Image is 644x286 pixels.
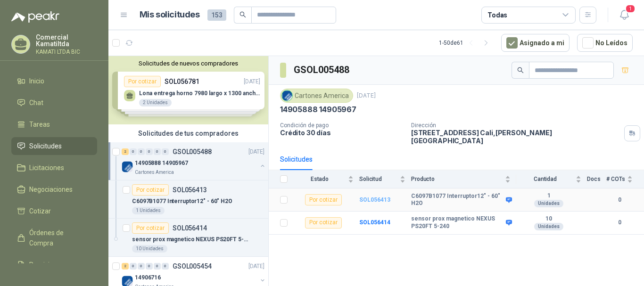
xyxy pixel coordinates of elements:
div: 0 [162,148,169,155]
div: 10 Unidades [132,245,167,253]
p: Condición de pago [280,122,404,129]
div: Solicitudes de tus compradores [108,124,268,142]
a: Cotizar [11,202,97,220]
p: GSOL005454 [173,263,212,270]
div: Unidades [534,200,563,207]
b: 1 [516,192,581,200]
p: [STREET_ADDRESS] Cali , [PERSON_NAME][GEOGRAPHIC_DATA] [411,129,620,145]
div: 0 [138,263,145,270]
a: 2 0 0 0 0 0 GSOL005488[DATE] Company Logo14905888 14905967Cartones America [122,146,266,176]
a: Por cotizarSOL056414sensor prox magnetico NEXUS PS20FT 5-24010 Unidades [108,219,268,257]
span: Licitaciones [29,163,64,173]
b: 10 [516,215,581,223]
div: 0 [130,263,137,270]
th: Producto [411,170,516,188]
span: Producto [411,176,503,182]
a: Remisiones [11,256,97,274]
span: 153 [207,9,226,21]
th: Estado [293,170,359,188]
div: Por cotizar [132,222,169,234]
div: 2 [122,148,129,155]
p: Crédito 30 días [280,129,404,137]
span: Solicitudes [29,141,62,151]
div: Unidades [534,223,563,230]
span: Órdenes de Compra [29,228,88,248]
span: 1 [625,4,636,13]
p: SOL056414 [173,225,207,231]
div: Por cotizar [305,217,342,229]
div: 0 [130,148,137,155]
p: GSOL005488 [173,148,212,155]
p: [DATE] [248,147,264,156]
img: Company Logo [122,161,133,172]
b: sensor prox magnetico NEXUS PS20FT 5-240 [411,215,504,230]
div: 0 [138,148,145,155]
p: Cartones America [135,169,174,176]
span: Remisiones [29,260,64,270]
span: Solicitud [359,176,398,182]
th: Solicitud [359,170,411,188]
a: SOL056414 [359,219,390,226]
div: 2 [122,263,129,270]
a: Negociaciones [11,180,97,198]
a: Órdenes de Compra [11,224,97,252]
div: Cartones America [280,89,353,103]
p: [DATE] [357,91,376,100]
a: Inicio [11,72,97,90]
div: Solicitudes de nuevos compradoresPor cotizarSOL056781[DATE] Lona entrega horno 7980 largo x 1300 ... [108,56,268,124]
span: search [517,67,524,74]
p: 14905888 14905967 [135,159,188,168]
img: Logo peakr [11,11,59,23]
p: KAMATI LTDA BIC [36,49,97,55]
h3: GSOL005488 [294,63,351,77]
div: Solicitudes [280,154,313,164]
h1: Mis solicitudes [140,8,200,22]
div: 0 [154,148,161,155]
span: Estado [293,176,346,182]
th: Docs [587,170,606,188]
a: Solicitudes [11,137,97,155]
a: Licitaciones [11,159,97,177]
p: Comercial Kamatiltda [36,34,97,47]
p: sensor prox magnetico NEXUS PS20FT 5-240 [132,235,249,244]
div: 0 [162,263,169,270]
span: Negociaciones [29,184,73,195]
p: Dirección [411,122,620,129]
div: Todas [487,10,507,20]
div: Por cotizar [305,194,342,205]
button: No Leídos [577,34,633,52]
a: Tareas [11,115,97,133]
div: 0 [146,263,153,270]
button: Asignado a mi [501,34,570,52]
th: # COTs [606,170,644,188]
p: C6097B1077 Interruptor12" - 60" H2O [132,197,232,206]
b: 0 [606,196,633,204]
img: Company Logo [282,90,292,101]
a: Por cotizarSOL056413C6097B1077 Interruptor12" - 60" H2O1 Unidades [108,180,268,219]
b: C6097B1077 Interruptor12" - 60" H2O [411,193,504,207]
span: # COTs [606,176,625,182]
b: 0 [606,218,633,227]
a: Chat [11,94,97,112]
th: Cantidad [516,170,587,188]
span: Tareas [29,119,50,130]
span: search [239,11,246,18]
div: 0 [146,148,153,155]
span: Chat [29,98,43,108]
div: 1 Unidades [132,207,165,214]
p: 14906716 [135,273,161,282]
button: Solicitudes de nuevos compradores [112,60,264,67]
button: 1 [616,7,633,24]
span: Cotizar [29,206,51,216]
div: 1 - 50 de 61 [439,35,494,50]
a: SOL056413 [359,196,390,203]
span: Inicio [29,76,44,86]
span: Cantidad [516,176,574,182]
p: [DATE] [248,262,264,271]
div: Por cotizar [132,184,169,196]
p: SOL056413 [173,187,207,193]
div: 0 [154,263,161,270]
p: 14905888 14905967 [280,105,356,114]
